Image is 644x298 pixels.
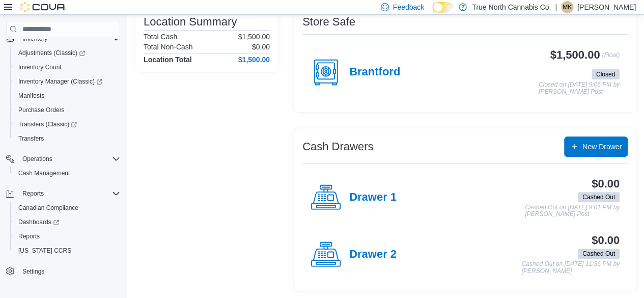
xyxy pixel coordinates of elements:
span: Inventory Manager (Classic) [14,75,120,88]
span: Purchase Orders [14,104,120,116]
h3: Cash Drawers [302,141,373,153]
p: [PERSON_NAME] [577,1,636,13]
span: Transfers (Classic) [14,118,120,130]
span: Adjustments (Classic) [14,47,120,59]
h3: Store Safe [302,16,355,28]
a: Reports [14,230,44,242]
h3: $0.00 [592,178,620,190]
a: Canadian Compliance [14,202,82,214]
h4: Brantford [349,66,400,79]
a: Purchase Orders [14,104,69,116]
p: (Float) [602,49,620,67]
span: Reports [18,232,40,240]
h4: $1,500.00 [238,56,270,64]
span: Operations [22,155,52,163]
span: Manifests [14,90,120,102]
a: Transfers (Classic) [10,117,124,131]
span: Cashed Out [582,249,615,258]
p: Cashed Out on [DATE] 9:01 PM by [PERSON_NAME] Post [525,204,620,218]
span: Closed [596,70,615,79]
span: Dashboards [14,216,120,228]
p: | [555,1,557,13]
a: Dashboards [10,215,124,229]
a: Dashboards [14,216,63,228]
input: Dark Mode [432,2,454,13]
button: Canadian Compliance [10,201,124,215]
h3: $1,500.00 [550,49,600,61]
button: Manifests [10,89,124,103]
span: Inventory Manager (Classic) [18,77,102,86]
span: Transfers [14,132,120,145]
span: Settings [18,265,120,278]
h3: $0.00 [592,234,620,247]
span: Cash Management [18,169,70,177]
p: Closed on [DATE] 9:06 PM by [PERSON_NAME] Post [539,82,620,95]
span: Reports [22,189,44,198]
img: Cova [20,2,66,12]
a: Settings [18,265,48,278]
span: Cashed Out [582,193,615,202]
button: Transfers [10,131,124,146]
span: [US_STATE] CCRS [18,247,71,255]
p: True North Cannabis Co. [472,1,551,13]
h4: Drawer 1 [349,191,397,204]
span: Transfers (Classic) [18,120,77,128]
a: Manifests [14,90,48,102]
button: New Drawer [564,137,628,157]
span: Canadian Compliance [18,204,78,212]
button: Reports [10,229,124,243]
div: Melanie Kowalski [561,1,573,13]
button: Reports [2,186,124,201]
a: Inventory Count [14,61,66,73]
button: Inventory Count [10,60,124,74]
span: Transfers [18,134,44,143]
span: Purchase Orders [18,106,65,114]
span: Washington CCRS [14,245,120,257]
h6: Total Cash [144,33,177,41]
span: Dashboards [18,218,59,226]
span: MK [563,1,572,13]
span: Feedback [393,2,424,12]
span: Inventory Count [14,61,120,73]
a: Transfers (Classic) [14,118,81,130]
span: Operations [18,153,120,165]
h4: Location Total [144,56,192,64]
button: Reports [18,187,48,200]
button: Purchase Orders [10,103,124,117]
h4: Drawer 2 [349,248,397,261]
span: Cash Management [14,167,120,179]
span: Inventory Count [18,63,62,71]
button: Cash Management [10,166,124,180]
a: Adjustments (Classic) [10,46,124,60]
a: Adjustments (Classic) [14,47,89,59]
a: Inventory Manager (Classic) [10,74,124,89]
p: Cashed Out on [DATE] 11:36 PM by [PERSON_NAME] [521,261,620,275]
span: Settings [22,267,44,276]
button: [US_STATE] CCRS [10,243,124,258]
span: New Drawer [582,142,622,152]
button: Operations [2,152,124,166]
button: Operations [18,153,57,165]
span: Closed [592,69,620,79]
p: $1,500.00 [238,33,270,41]
span: Reports [18,187,120,200]
h3: Location Summary [144,16,237,28]
span: Reports [14,230,120,242]
p: $0.00 [252,43,270,51]
a: Transfers [14,132,48,145]
span: Cashed Out [578,249,620,259]
span: Cashed Out [578,192,620,202]
span: Adjustments (Classic) [18,49,85,57]
h6: Total Non-Cash [144,43,193,51]
a: [US_STATE] CCRS [14,245,75,257]
span: Canadian Compliance [14,202,120,214]
a: Inventory Manager (Classic) [14,75,106,88]
span: Manifests [18,92,44,100]
button: Settings [2,264,124,279]
a: Cash Management [14,167,74,179]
